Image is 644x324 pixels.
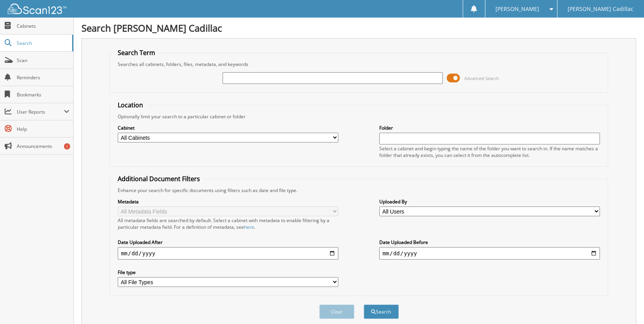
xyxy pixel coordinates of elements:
input: start [118,247,338,260]
div: 1 [64,143,70,150]
a: here [244,224,254,230]
label: Folder [379,125,600,131]
span: Cabinets [17,23,69,29]
label: Metadata [118,198,338,205]
button: Clear [319,304,354,319]
legend: Additional Document Filters [114,174,204,183]
span: Search [17,40,68,46]
div: Searches all cabinets, folders, files, metadata, and keywords [114,61,604,68]
legend: Location [114,101,147,109]
span: User Reports [17,109,64,115]
span: [PERSON_NAME] [495,7,539,11]
span: Advanced Search [464,75,499,81]
div: Optionally limit your search to a particular cabinet or folder [114,113,604,120]
div: Enhance your search for specific documents using filters such as date and file type. [114,187,604,194]
span: [PERSON_NAME] Cadillac [568,7,633,11]
span: Bookmarks [17,91,69,98]
span: Announcements [17,143,69,150]
legend: Search Term [114,48,159,57]
span: Help [17,126,69,132]
h1: Search [PERSON_NAME] Cadillac [81,21,636,34]
div: All metadata fields are searched by default. Select a cabinet with metadata to enable filtering b... [118,217,338,230]
span: Scan [17,57,69,64]
input: end [379,247,600,260]
label: Date Uploaded Before [379,239,600,246]
div: Select a cabinet and begin typing the name of the folder you want to search in. If the name match... [379,145,600,158]
label: Uploaded By [379,198,600,205]
label: Date Uploaded After [118,239,338,246]
button: Search [364,304,399,319]
img: scan123-logo-white.svg [8,4,66,14]
label: Cabinet [118,125,338,131]
label: File type [118,269,338,276]
span: Reminders [17,74,69,81]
